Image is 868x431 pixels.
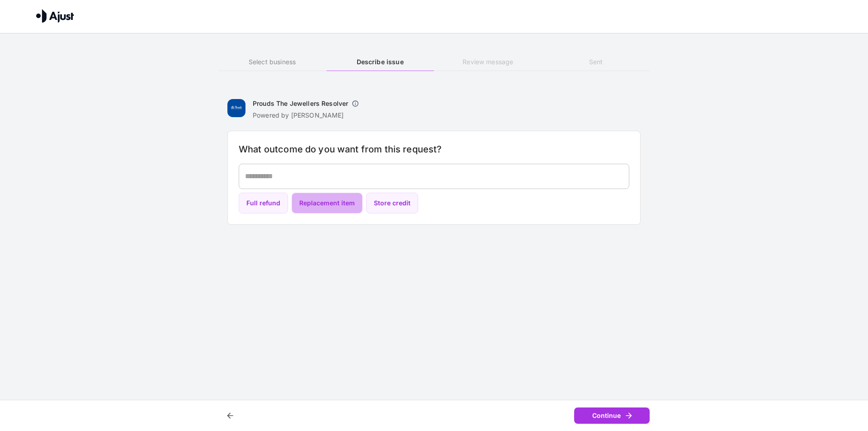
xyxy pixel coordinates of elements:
[36,9,74,23] img: Ajust
[574,407,650,424] button: Continue
[366,193,418,214] button: Store credit
[239,142,629,156] h6: What outcome do you want from this request?
[326,57,434,67] h6: Describe issue
[253,99,348,108] h6: Prouds The Jewellers Resolver
[253,111,363,120] p: Powered by [PERSON_NAME]
[292,193,363,214] button: Replacement item
[542,57,650,67] h6: Sent
[239,193,288,214] button: Full refund
[218,57,326,67] h6: Select business
[227,99,245,117] img: Prouds The Jewellers
[434,57,542,67] h6: Review message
